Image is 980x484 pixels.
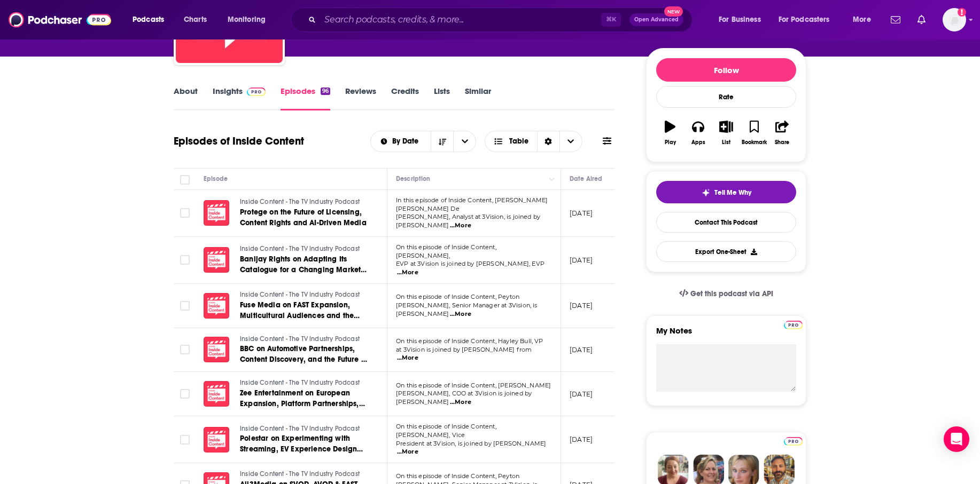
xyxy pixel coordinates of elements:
[570,172,602,185] div: Date Aired
[240,198,360,205] span: Inside Content - The TV Industry Podcast
[247,88,266,96] img: Podchaser Pro
[570,209,593,218] p: [DATE]
[656,114,684,152] button: Play
[396,390,532,406] span: [PERSON_NAME], COO at 3Vision is joined by [PERSON_NAME]
[397,268,418,277] span: ...More
[240,388,368,409] a: Zee Entertainment on European Expansion, Platform Partnerships, and Content Localisation
[601,13,621,27] span: ⌘ K
[396,260,545,267] span: EVP at 3Vision is joined by [PERSON_NAME], EVP
[240,207,368,228] a: Protege on the Future of Licensing, Content Rights and AI-Driven Media
[779,12,830,27] span: For Podcasters
[321,88,330,95] div: 96
[240,470,368,479] a: Inside Content - The TV Industry Podcast
[177,11,213,28] a: Charts
[397,448,418,456] span: ...More
[784,435,803,446] a: Pro website
[240,197,368,207] a: Inside Content - The TV Industry Podcast
[943,8,966,31] img: User Profile
[213,86,266,110] a: InsightsPodchaser Pro
[958,8,966,17] svg: Add a profile image
[396,440,546,447] span: President at 3Vision, is joined by [PERSON_NAME]
[396,423,496,439] span: On this episode of Inside Content, [PERSON_NAME], Vice
[370,131,477,152] h2: Choose List sort
[240,255,367,285] span: Banijay Rights on Adapting Its Catalogue for a Changing Market, Global Distribution, and IP Strategy
[371,138,431,145] button: open menu
[240,434,363,464] span: Polestar on Experimenting with Streaming, EV Experience Design and the Future of In-Car Media
[702,188,710,197] img: tell me why sparkle
[656,181,796,203] button: tell me why sparkleTell Me Why
[684,114,712,152] button: Apps
[345,86,376,110] a: Reviews
[240,300,360,331] span: Fuse Media on FAST Expansion, Multicultural Audiences and the Culture Collective
[742,139,767,146] div: Bookmark
[396,172,430,185] div: Description
[220,11,279,28] button: open menu
[453,131,476,152] button: open menu
[133,12,164,27] span: Podcasts
[722,139,730,146] div: List
[396,472,519,480] span: On this episode of Inside Content, Peyton
[913,11,930,29] a: Show notifications dropdown
[690,289,773,298] span: Get this podcast via API
[204,172,228,185] div: Episode
[392,138,422,145] span: By Date
[396,196,548,212] span: In this episode of Inside Content, [PERSON_NAME] [PERSON_NAME] De
[391,86,419,110] a: Credits
[9,10,111,30] img: Podchaser - Follow, Share and Rate Podcasts
[228,12,266,27] span: Monitoring
[570,301,593,310] p: [DATE]
[784,319,803,329] a: Pro website
[784,321,803,329] img: Podchaser Pro
[853,12,871,27] span: More
[656,58,796,82] button: Follow
[240,300,368,321] a: Fuse Media on FAST Expansion, Multicultural Audiences and the Culture Collective
[719,12,761,27] span: For Business
[396,243,496,259] span: On this episode of Inside Content, [PERSON_NAME],
[450,221,471,230] span: ...More
[240,379,360,386] span: Inside Content - The TV Industry Podcast
[180,389,190,399] span: Toggle select row
[240,470,360,478] span: Inside Content - The TV Industry Podcast
[174,134,304,148] h1: Episodes of Inside Content
[570,390,593,399] p: [DATE]
[634,17,679,22] span: Open Advanced
[450,310,471,319] span: ...More
[240,208,367,227] span: Protege on the Future of Licensing, Content Rights and AI-Driven Media
[712,114,740,152] button: List
[772,11,845,28] button: open menu
[656,212,796,233] a: Contact This Podcast
[396,213,540,229] span: [PERSON_NAME], Analyst at 3Vision, is joined by [PERSON_NAME]
[711,11,774,28] button: open menu
[301,7,703,32] div: Search podcasts, credits, & more...
[465,86,491,110] a: Similar
[485,131,582,152] button: Choose View
[240,344,368,375] span: BBC on Automotive Partnerships, Content Discovery, and the Future of In-Car Media
[180,208,190,218] span: Toggle select row
[240,335,368,344] a: Inside Content - The TV Industry Podcast
[570,256,593,265] p: [DATE]
[886,11,905,29] a: Show notifications dropdown
[240,291,360,298] span: Inside Content - The TV Industry Podcast
[434,86,450,110] a: Lists
[240,245,360,252] span: Inside Content - The TV Industry Podcast
[396,301,538,318] span: [PERSON_NAME], Senior Manager at 3Vision, is [PERSON_NAME]
[240,335,360,343] span: Inside Content - The TV Industry Podcast
[570,435,593,444] p: [DATE]
[768,114,796,152] button: Share
[546,173,558,186] button: Column Actions
[784,437,803,446] img: Podchaser Pro
[184,12,207,27] span: Charts
[320,11,601,28] input: Search podcasts, credits, & more...
[570,345,593,354] p: [DATE]
[943,8,966,31] span: Logged in as billthrelkeld
[240,425,360,432] span: Inside Content - The TV Industry Podcast
[180,301,190,311] span: Toggle select row
[740,114,768,152] button: Bookmark
[665,139,676,146] div: Play
[397,354,418,362] span: ...More
[629,13,683,26] button: Open AdvancedNew
[944,426,969,452] div: Open Intercom Messenger
[396,382,551,389] span: On this episode of Inside Content, [PERSON_NAME]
